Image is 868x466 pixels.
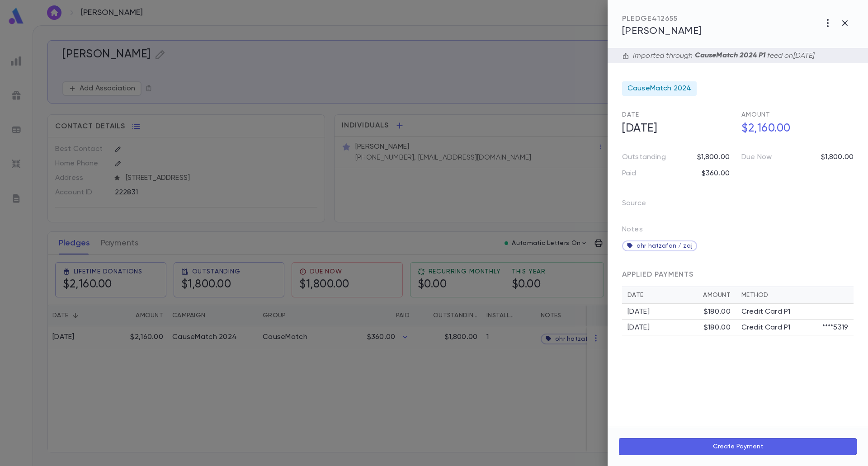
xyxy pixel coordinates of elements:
[617,119,734,138] h5: [DATE]
[704,323,731,332] div: $180.00
[693,51,768,61] p: CauseMatch 2024 P1
[622,81,697,96] div: CauseMatch 2024
[629,51,815,61] div: Imported through feed on [DATE]
[622,26,702,36] span: [PERSON_NAME]
[741,323,790,332] p: Credit Card P1
[637,242,693,249] span: ohr hatzafon / zaj
[627,292,703,299] div: Date
[627,323,704,332] div: [DATE]
[622,112,639,118] span: Date
[702,169,730,178] p: $360.00
[741,112,770,118] span: Amount
[736,119,854,138] h5: $2,160.00
[703,292,731,299] div: Amount
[627,307,704,316] div: [DATE]
[618,438,857,455] button: Create Payment
[627,84,691,93] span: CauseMatch 2024
[736,287,854,304] th: Method
[622,169,637,178] p: Paid
[741,153,772,162] p: Due Now
[622,196,660,214] p: Source
[622,271,693,278] span: APPLIED PAYMENTS
[622,225,643,238] p: Notes
[821,153,854,162] p: $1,800.00
[741,307,790,316] p: Credit Card P1
[622,153,666,162] p: Outstanding
[622,14,702,24] div: PLEDGE 412655
[697,153,730,162] p: $1,800.00
[704,307,731,316] div: $180.00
